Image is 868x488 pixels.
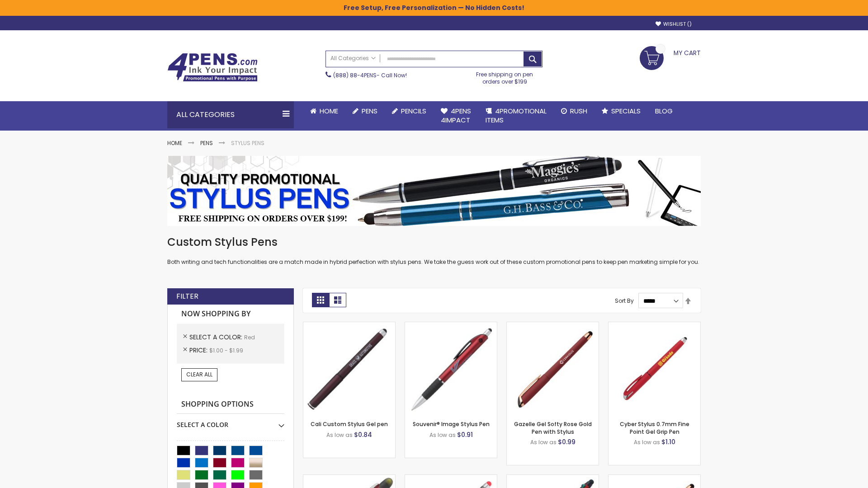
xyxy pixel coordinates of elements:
span: $0.99 [558,437,576,446]
span: As low as [326,431,353,439]
a: Pencils [385,101,434,121]
iframe: Google Customer Reviews [793,464,868,488]
a: 4Pens4impact [434,101,478,131]
a: Home [303,101,345,121]
a: Gazelle Gel Softy Rose Gold Pen with Stylus [514,420,592,435]
a: Gazelle Gel Softy Rose Gold Pen with Stylus-Red [507,322,599,329]
strong: Shopping Options [177,395,284,414]
strong: Grid [312,293,329,307]
span: $0.91 [457,430,473,439]
span: - Call Now! [333,71,407,79]
span: All Categories [330,55,376,62]
span: $0.84 [354,430,372,439]
span: Rush [570,106,587,116]
a: Rush [554,101,594,121]
img: Cali Custom Stylus Gel pen-Red [303,322,395,414]
strong: Stylus Pens [231,139,264,147]
img: Stylus Pens [167,156,701,226]
img: Souvenir® Image Stylus Pen-Red [405,322,497,414]
a: Souvenir® Image Stylus Pen-Red [405,322,497,329]
a: Clear All [181,368,217,381]
a: Wishlist [656,21,692,28]
img: Cyber Stylus 0.7mm Fine Point Gel Grip Pen-Red [609,322,700,414]
a: Orbitor 4 Color Assorted Ink Metallic Stylus Pens-Red [507,474,599,482]
span: Clear All [186,371,212,378]
strong: Filter [176,291,198,301]
span: $1.10 [661,437,675,446]
a: Blog [648,101,680,121]
a: Islander Softy Gel with Stylus - ColorJet Imprint-Red [405,474,497,482]
span: Specials [611,106,641,116]
span: Price [189,346,209,355]
span: Pens [362,106,377,116]
span: Red [244,333,255,341]
div: All Categories [167,101,294,128]
a: Home [167,139,182,147]
span: Pencils [401,106,426,116]
span: Blog [655,106,673,116]
a: Cyber Stylus 0.7mm Fine Point Gel Grip Pen [620,420,689,435]
a: Pens [345,101,385,121]
div: Select A Color [177,414,284,429]
a: All Categories [326,51,380,66]
a: Gazelle Gel Softy Rose Gold Pen with Stylus - ColorJet-Red [609,474,700,482]
span: As low as [530,438,557,446]
a: Specials [594,101,648,121]
img: Gazelle Gel Softy Rose Gold Pen with Stylus-Red [507,322,599,414]
img: 4Pens Custom Pens and Promotional Products [167,53,258,82]
span: 4PROMOTIONAL ITEMS [486,106,547,125]
a: Souvenir® Image Stylus Pen [413,420,490,428]
div: Free shipping on pen orders over $199 [467,67,543,85]
a: Pens [200,139,213,147]
strong: Now Shopping by [177,305,284,324]
span: As low as [429,431,456,439]
a: Cali Custom Stylus Gel pen-Red [303,322,395,329]
a: (888) 88-4PENS [333,71,377,79]
span: $1.00 - $1.99 [209,347,243,354]
a: Cali Custom Stylus Gel pen [311,420,388,428]
span: Select A Color [189,333,244,342]
h1: Custom Stylus Pens [167,235,701,249]
a: Souvenir® Jalan Highlighter Stylus Pen Combo-Red [303,474,395,482]
span: 4Pens 4impact [441,106,471,125]
div: Both writing and tech functionalities are a match made in hybrid perfection with stylus pens. We ... [167,235,701,266]
span: Home [320,106,338,116]
a: 4PROMOTIONALITEMS [478,101,554,131]
a: Cyber Stylus 0.7mm Fine Point Gel Grip Pen-Red [609,322,700,329]
label: Sort By [615,297,634,305]
span: As low as [634,438,660,446]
